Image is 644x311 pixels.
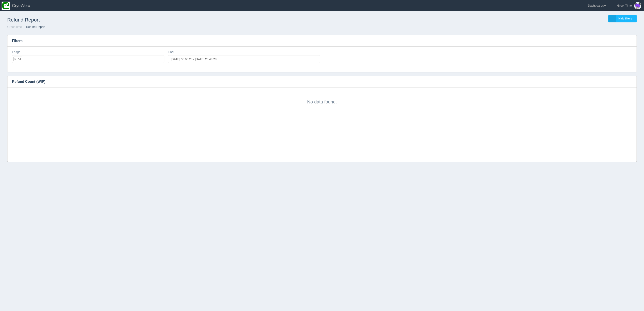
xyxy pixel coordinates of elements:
[618,17,632,20] span: Hide filters
[617,1,632,10] div: GreenTime
[7,35,637,47] h3: Filters
[12,3,30,8] span: CryoWerx
[12,92,632,105] div: No data found.
[12,50,20,54] label: Fridge
[168,50,174,54] label: lundi
[23,25,45,29] li: Refund Report
[7,25,22,29] a: GreenTime
[608,15,637,22] a: Hide filters
[634,2,641,9] img: Profile Picture
[7,15,322,25] h1: Refund Report
[7,76,623,87] h3: Refund Count (WIP)
[2,2,10,10] img: so2zg2bv3y2ub16hxtjr.png
[18,57,21,60] div: All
